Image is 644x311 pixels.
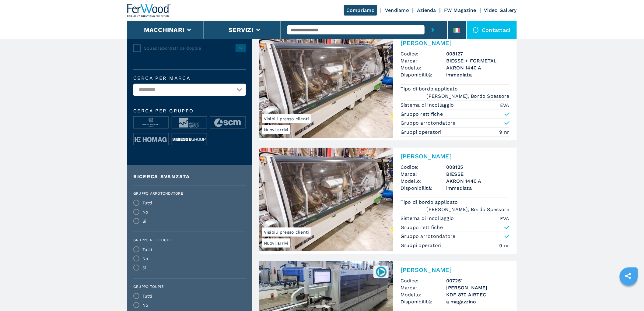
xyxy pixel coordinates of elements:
p: Tipo di bordo applicato [401,199,460,206]
img: Ferwood [127,4,171,17]
span: Visibili presso clienti [262,114,311,123]
a: sharethis [621,268,636,284]
span: Modello: [401,291,446,298]
h3: BIESSE [446,171,509,178]
span: Squadrabordatrice doppia [144,45,236,51]
span: Disponibilità: [401,298,446,305]
div: Sì [142,219,147,223]
span: Codice: [401,164,446,171]
label: Gruppo toupie [133,285,242,288]
span: Marca: [401,171,446,178]
p: Gruppo arrotondatore [401,233,456,240]
em: [PERSON_NAME], Bordo Spessore [427,93,509,100]
h2: [PERSON_NAME] [401,39,509,47]
span: immediata [446,185,509,192]
em: EVA [500,215,509,222]
p: Sistema di incollaggio [401,215,456,222]
a: Compriamo [344,5,377,16]
p: Gruppo arrotondatore [401,120,456,126]
span: 12 [236,44,246,51]
img: image [210,117,245,129]
em: [PERSON_NAME], Bordo Spessore [427,206,509,213]
p: Tipo di bordo applicato [401,86,460,92]
a: Vendiamo [385,7,409,13]
img: image [172,117,207,129]
span: Codice: [401,50,446,57]
label: Gruppo arrotondatore [133,192,242,195]
h3: AKRON 1440 A [446,178,509,185]
img: image [134,133,168,146]
h3: BIESSE + FORMETAL [446,57,509,64]
a: Bordatrice Singola BIESSE AKRON 1440 ANuovi arriviVisibili presso clienti[PERSON_NAME]Codice:0081... [259,148,517,254]
h3: 008127 [446,50,509,57]
span: Codice: [401,277,446,284]
img: Bordatrice Singola BIESSE AKRON 1440 A [259,148,393,251]
a: Bordatrice Singola BIESSE + FORMETAL AKRON 1440 ANuovi arriviVisibili presso clienti[PERSON_NAME]... [259,34,517,140]
a: FW Magazine [444,7,476,13]
iframe: Chat [618,284,639,306]
label: Gruppo rettifiche [133,238,242,242]
em: 9 nr [499,242,509,249]
h3: [PERSON_NAME] [446,284,509,291]
h2: [PERSON_NAME] [401,266,509,274]
img: image [134,117,168,129]
em: 9 nr [499,129,509,136]
h3: 008125 [446,164,509,171]
p: Gruppi operatori [401,129,443,136]
span: Visibili presso clienti [262,228,311,237]
div: Ricerca Avanzata [133,174,246,179]
span: Cerca per Gruppo [133,108,246,113]
div: No [142,303,148,307]
span: Modello: [401,64,446,71]
div: No [142,256,148,261]
h3: AKRON 1440 A [446,64,509,71]
span: Disponibilità: [401,185,446,192]
a: Video Gallery [484,7,517,13]
span: Disponibilità: [401,71,446,78]
em: EVA [500,102,509,109]
img: Bordatrice Singola BIESSE + FORMETAL AKRON 1440 A [259,34,393,138]
label: Cerca per marca [133,76,246,81]
span: Nuovi arrivi [262,239,290,248]
h2: [PERSON_NAME] [401,153,509,160]
img: image [172,133,207,146]
div: Contattaci [467,21,517,39]
span: Marca: [401,57,446,64]
span: Nuovi arrivi [262,125,290,134]
img: Contattaci [473,27,479,33]
h3: 007251 [446,277,509,284]
span: Marca: [401,284,446,291]
p: Sistema di incollaggio [401,102,456,108]
div: Tutti [142,294,152,298]
span: a magazzino [446,298,509,305]
button: Servizi [229,26,253,34]
a: Azienda [417,7,436,13]
p: Gruppi operatori [401,242,443,249]
button: submit-button [425,21,441,39]
span: immediata [446,71,509,78]
div: Tutti [142,247,152,252]
div: Tutti [142,201,152,205]
div: Sì [142,266,147,270]
p: Gruppo rettifiche [401,224,443,231]
div: No [142,210,148,214]
img: 007251 [375,266,387,278]
span: Modello: [401,178,446,185]
p: Gruppo rettifiche [401,111,443,118]
h3: KDF 870 AIRTEC [446,291,509,298]
button: Macchinari [144,26,184,34]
